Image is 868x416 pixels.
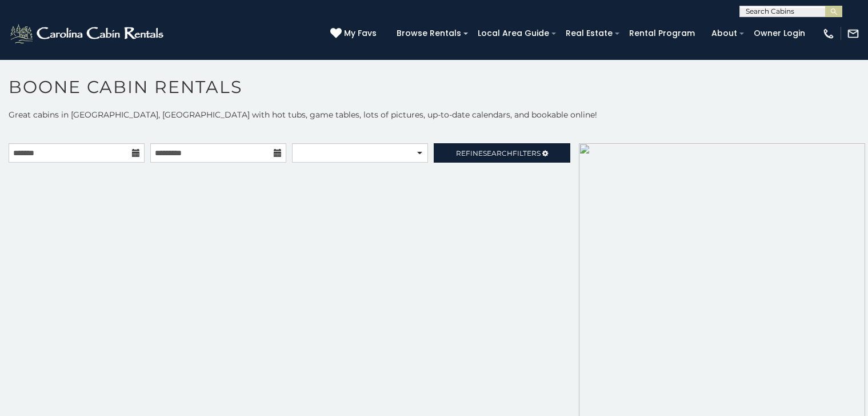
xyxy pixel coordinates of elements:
[9,22,167,45] img: White-1-2.png
[847,27,859,40] img: mail-regular-white.png
[623,25,701,42] a: Rental Program
[330,27,379,40] a: My Favs
[483,149,513,157] span: Search
[748,25,811,42] a: Owner Login
[434,143,570,163] a: RefineSearchFilters
[391,25,467,42] a: Browse Rentals
[822,27,835,40] img: phone-regular-white.png
[344,27,377,39] span: My Favs
[560,25,618,42] a: Real Estate
[456,149,541,157] span: Refine Filters
[706,25,743,42] a: About
[472,25,555,42] a: Local Area Guide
